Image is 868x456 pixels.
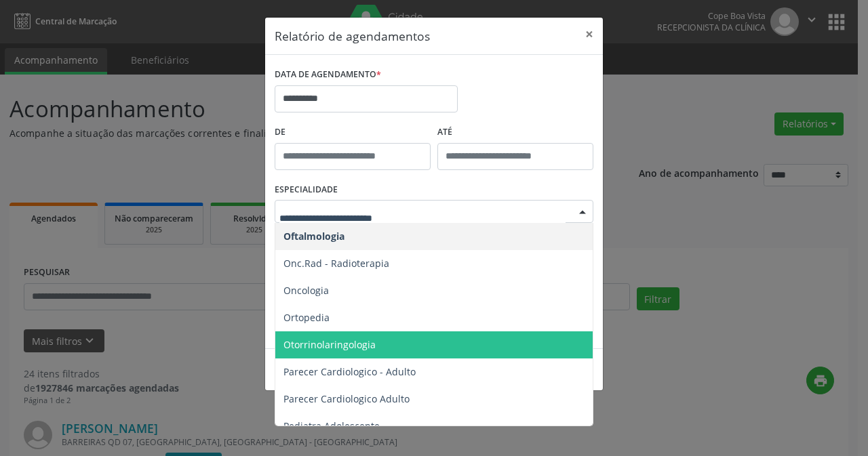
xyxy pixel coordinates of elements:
label: ATÉ [437,122,593,143]
span: Parecer Cardiologico - Adulto [283,365,416,378]
span: Otorrinolaringologia [283,338,376,351]
span: Onc.Rad - Radioterapia [283,257,389,270]
span: Parecer Cardiologico Adulto [283,392,410,405]
span: Oncologia [283,284,329,297]
span: Ortopedia [283,311,330,324]
label: ESPECIALIDADE [275,180,338,201]
h5: Relatório de agendamentos [275,27,430,45]
button: Close [576,18,603,51]
label: De [275,122,431,143]
span: Oftalmologia [283,230,344,243]
span: Pediatra Adolescente [283,419,380,432]
label: DATA DE AGENDAMENTO [275,64,381,85]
